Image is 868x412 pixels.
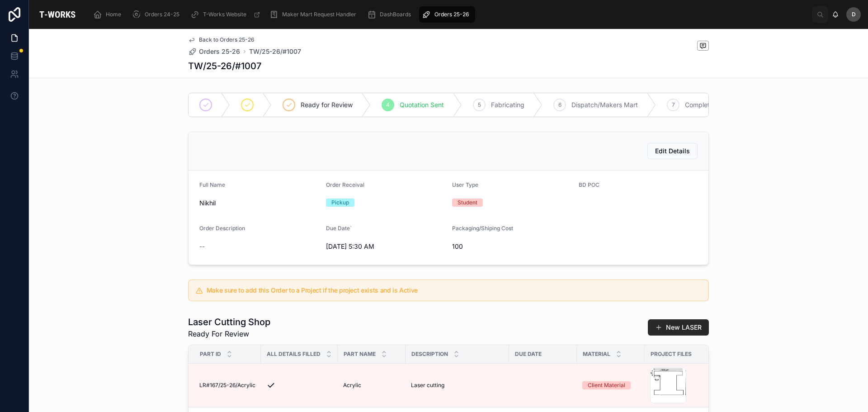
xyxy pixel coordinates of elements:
div: Student [458,199,477,207]
span: Part ID [200,350,221,358]
span: Packaging/Shiping Cost [452,225,513,232]
a: Back to Orders 25-26 [188,36,255,43]
a: Orders 24-25 [129,6,186,23]
span: T-Works Website [203,11,246,18]
span: 4 [386,101,390,109]
span: 5 [478,101,481,109]
h1: TW/25-26/#1007 [188,60,261,72]
a: Orders 25-26 [188,47,240,56]
span: Project Files [651,350,692,358]
button: Edit Details [647,143,698,159]
span: BD POC [579,181,599,188]
span: Order Receival [326,181,364,188]
span: Description [411,350,448,358]
span: Material [583,350,610,358]
button: New LASER [648,319,709,336]
span: Home [106,11,121,18]
span: Orders 24-25 [145,11,179,18]
span: 6 [558,101,561,109]
span: Maker Mart Request Handler [282,11,356,18]
span: All Details Filled [267,350,321,358]
h5: Make sure to add this Order to a Project if the project exists and is Active [207,287,701,294]
span: D [852,11,856,18]
span: Nikhil [199,199,319,208]
span: Full Name [199,181,225,188]
span: User Type [452,181,478,188]
span: Ready for Review [301,100,353,109]
span: Order Description [199,225,245,232]
a: Home [90,6,127,23]
span: -- [199,242,205,251]
span: Acrylic [343,382,361,389]
img: App logo [36,7,79,22]
span: Orders 25-26 [199,47,240,56]
span: Laser cutting [411,382,444,389]
span: 7 [672,101,675,109]
div: Pickup [331,199,349,207]
span: Due Date [515,350,542,358]
span: Dispatch/Makers Mart [571,100,638,109]
span: [DATE] 5:30 AM [326,242,445,251]
span: Back to Orders 25-26 [199,36,255,43]
a: DashBoards [364,6,417,23]
span: Part Name [344,350,376,358]
a: Maker Mart Request Handler [267,6,363,23]
span: Complete [685,100,713,109]
span: 100 [452,242,571,251]
span: Edit Details [655,147,690,156]
a: TW/25-26/#1007 [249,47,301,56]
div: scrollable content [86,5,812,24]
span: Due Date` [326,225,352,232]
a: T-Works Website [188,6,265,23]
div: Client Material [588,381,625,389]
span: Orders 25-26 [434,11,469,18]
a: Orders 25-26 [419,6,475,23]
span: Quotation Sent [400,100,444,109]
span: LR#167/25-26/Acrylic [199,382,255,389]
h1: Laser Cutting Shop [188,316,270,328]
span: Fabricating [491,100,524,109]
span: Ready For Review [188,328,270,339]
span: DashBoards [380,11,411,18]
